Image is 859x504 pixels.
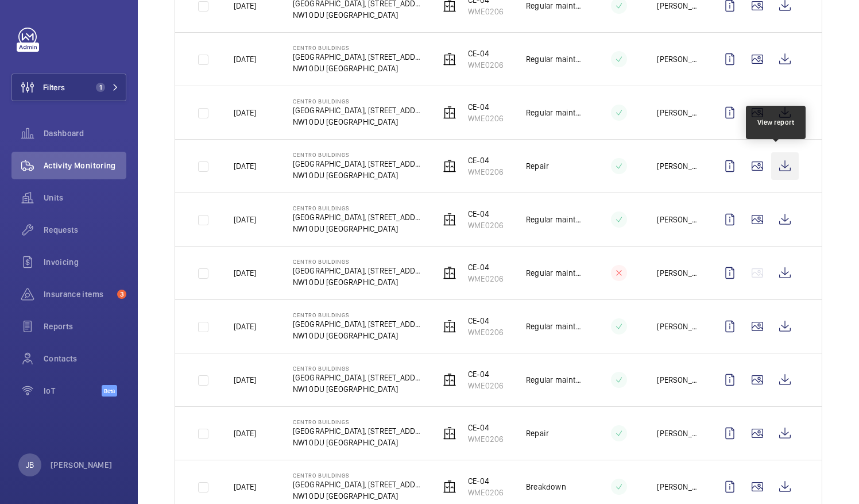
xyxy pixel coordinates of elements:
[234,267,256,279] p: [DATE]
[44,224,126,236] span: Requests
[293,211,422,223] p: [GEOGRAPHIC_DATA], [STREET_ADDRESS][PERSON_NAME]
[468,380,504,391] p: WME0206
[293,170,422,181] p: NW1 0DU [GEOGRAPHIC_DATA]
[293,223,422,234] p: NW1 0DU [GEOGRAPHIC_DATA]
[468,155,504,166] p: CE-04
[293,51,422,63] p: [GEOGRAPHIC_DATA], [STREET_ADDRESS][PERSON_NAME]
[293,318,422,330] p: [GEOGRAPHIC_DATA], [STREET_ADDRESS][PERSON_NAME]
[468,261,504,273] p: CE-04
[44,128,126,139] span: Dashboard
[44,192,126,203] span: Units
[468,101,504,113] p: CE-04
[657,321,698,332] p: [PERSON_NAME]
[293,98,422,105] p: Centro Buildings
[293,425,422,437] p: [GEOGRAPHIC_DATA], [STREET_ADDRESS][PERSON_NAME]
[293,383,422,395] p: NW1 0DU [GEOGRAPHIC_DATA]
[293,151,422,158] p: Centro Buildings
[526,267,581,279] p: Regular maintenance
[657,428,698,439] p: [PERSON_NAME]
[657,214,698,225] p: [PERSON_NAME]
[468,433,504,445] p: WME0206
[234,53,256,65] p: [DATE]
[526,160,549,172] p: Repair
[468,326,504,338] p: WME0206
[657,374,698,386] p: [PERSON_NAME]
[657,53,698,65] p: [PERSON_NAME]
[293,330,422,341] p: NW1 0DU [GEOGRAPHIC_DATA]
[293,311,422,318] p: Centro Buildings
[657,160,698,172] p: [PERSON_NAME]
[293,372,422,383] p: [GEOGRAPHIC_DATA], [STREET_ADDRESS][PERSON_NAME]
[468,113,504,124] p: WME0206
[234,321,256,332] p: [DATE]
[234,214,256,225] p: [DATE]
[657,267,698,279] p: [PERSON_NAME]
[468,475,504,487] p: CE-04
[96,83,105,92] span: 1
[234,160,256,172] p: [DATE]
[293,276,422,288] p: NW1 0DU [GEOGRAPHIC_DATA]
[468,208,504,220] p: CE-04
[468,422,504,433] p: CE-04
[44,321,126,332] span: Reports
[468,315,504,326] p: CE-04
[43,82,65,93] span: Filters
[468,48,504,59] p: CE-04
[293,472,422,479] p: Centro Buildings
[293,265,422,276] p: [GEOGRAPHIC_DATA], [STREET_ADDRESS][PERSON_NAME]
[44,256,126,268] span: Invoicing
[468,6,504,17] p: WME0206
[526,428,549,439] p: Repair
[468,368,504,380] p: CE-04
[443,52,456,66] img: elevator.svg
[526,481,566,493] p: Breakdown
[757,117,795,128] div: View report
[234,481,256,493] p: [DATE]
[526,214,581,225] p: Regular maintenance
[234,374,256,386] p: [DATE]
[293,9,422,21] p: NW1 0DU [GEOGRAPHIC_DATA]
[293,105,422,116] p: [GEOGRAPHIC_DATA], [STREET_ADDRESS][PERSON_NAME]
[102,385,117,397] span: Beta
[468,273,504,284] p: WME0206
[293,63,422,74] p: NW1 0DU [GEOGRAPHIC_DATA]
[443,480,456,494] img: elevator.svg
[26,459,34,471] p: JB
[117,290,126,299] span: 3
[468,487,504,498] p: WME0206
[526,374,581,386] p: Regular maintenance
[11,74,126,101] button: Filters1
[443,426,456,440] img: elevator.svg
[657,107,698,118] p: [PERSON_NAME]
[526,321,581,332] p: Regular maintenance
[44,160,126,171] span: Activity Monitoring
[468,59,504,71] p: WME0206
[293,479,422,490] p: [GEOGRAPHIC_DATA], [STREET_ADDRESS][PERSON_NAME]
[293,418,422,425] p: Centro Buildings
[293,44,422,51] p: Centro Buildings
[293,437,422,448] p: NW1 0DU [GEOGRAPHIC_DATA]
[443,213,456,226] img: elevator.svg
[44,353,126,364] span: Contacts
[443,373,456,387] img: elevator.svg
[234,428,256,439] p: [DATE]
[443,106,456,120] img: elevator.svg
[657,481,698,493] p: [PERSON_NAME]
[526,107,581,118] p: Regular maintenance
[293,365,422,372] p: Centro Buildings
[293,258,422,265] p: Centro Buildings
[293,116,422,128] p: NW1 0DU [GEOGRAPHIC_DATA]
[234,107,256,118] p: [DATE]
[44,288,113,300] span: Insurance items
[293,490,422,502] p: NW1 0DU [GEOGRAPHIC_DATA]
[443,266,456,280] img: elevator.svg
[468,220,504,231] p: WME0206
[51,459,113,471] p: [PERSON_NAME]
[293,158,422,170] p: [GEOGRAPHIC_DATA], [STREET_ADDRESS][PERSON_NAME]
[468,166,504,178] p: WME0206
[44,385,102,397] span: IoT
[443,159,456,173] img: elevator.svg
[526,53,581,65] p: Regular maintenance
[443,320,456,333] img: elevator.svg
[293,205,422,211] p: Centro Buildings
